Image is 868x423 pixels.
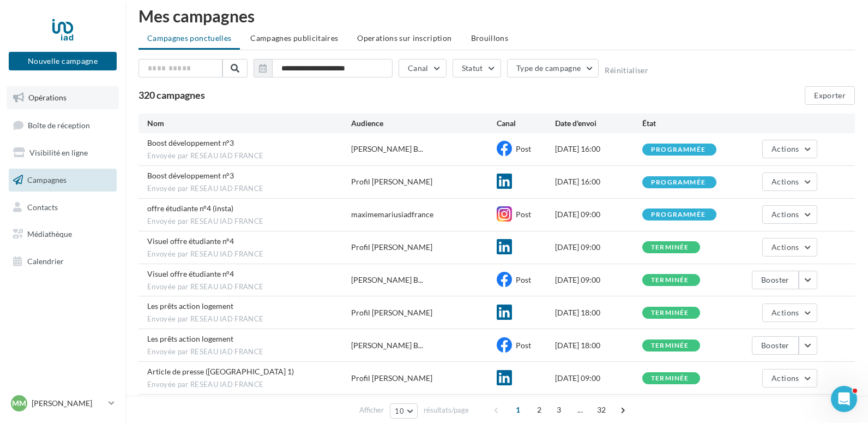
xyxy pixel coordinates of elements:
div: [DATE] 09:00 [555,373,642,384]
div: [DATE] 18:00 [555,340,642,351]
a: Calendrier [7,250,119,273]
span: 1 [509,401,527,419]
span: 10 [395,407,404,415]
div: programmée [651,179,706,186]
button: Statut [453,59,501,78]
span: [PERSON_NAME] B... [351,340,423,351]
div: terminée [651,375,689,382]
button: Exporter [805,86,855,105]
span: Post [516,275,531,284]
div: [DATE] 16:00 [555,176,642,187]
p: [PERSON_NAME] [32,398,104,409]
span: Actions [771,177,799,186]
span: Visuel offre étudiante n°4 [147,236,234,246]
button: Actions [762,172,817,191]
span: Actions [771,242,799,252]
span: Boost développement n°3 [147,171,234,180]
span: Envoyée par RESEAU IAD FRANCE [147,347,351,357]
span: Visibilité en ligne [29,148,88,157]
div: terminée [651,277,689,284]
div: [DATE] 18:00 [555,307,642,318]
div: Profil [PERSON_NAME] [351,176,432,187]
span: Médiathèque [27,229,72,239]
div: [DATE] 16:00 [555,144,642,154]
a: Opérations [7,86,119,109]
span: Post [516,210,531,219]
span: 2 [531,401,548,419]
span: Envoyée par RESEAU IAD FRANCE [147,184,351,194]
button: Actions [762,140,817,158]
span: Visuel offre étudiante n°4 [147,269,234,278]
button: Booster [752,336,798,355]
div: Mes campagnes [138,8,855,24]
div: terminée [651,309,689,317]
a: Contacts [7,196,119,219]
button: Booster [752,271,798,289]
span: Afficher [359,405,384,415]
button: Actions [762,303,817,322]
div: maximemariusiadfrance [351,209,433,220]
span: Envoyée par RESEAU IAD FRANCE [147,151,351,161]
span: 320 campagnes [138,89,205,101]
span: Contacts [27,202,58,211]
div: [DATE] 09:00 [555,242,642,253]
span: Actions [771,144,799,153]
a: Visibilité en ligne [7,141,119,164]
span: 32 [593,401,611,419]
button: 10 [390,403,418,419]
span: Operations sur inscription [357,33,451,43]
span: Envoyée par RESEAU IAD FRANCE [147,282,351,292]
span: Les prêts action logement [147,301,233,311]
span: MM [12,398,26,409]
a: MM [PERSON_NAME] [9,393,117,414]
span: résultats/page [424,405,469,415]
span: Envoyée par RESEAU IAD FRANCE [147,217,351,227]
div: Profil [PERSON_NAME] [351,373,432,384]
span: Actions [771,308,799,317]
div: Profil [PERSON_NAME] [351,242,432,253]
span: Boîte de réception [28,120,90,129]
span: offre étudiante n°4 (insta) [147,204,233,213]
div: Nom [147,118,351,129]
span: Actions [771,373,799,383]
span: [PERSON_NAME] B... [351,144,423,154]
button: Actions [762,369,817,388]
div: Audience [351,118,497,129]
span: Opérations [28,93,67,102]
button: Nouvelle campagne [9,52,117,70]
button: Réinitialiser [605,66,648,75]
div: terminée [651,244,689,251]
span: ... [571,401,589,419]
span: Boost développement n°3 [147,138,234,147]
button: Actions [762,238,817,257]
a: Médiathèque [7,223,119,246]
a: Boîte de réception [7,114,119,137]
span: Post [516,341,531,350]
button: Type de campagne [507,59,599,78]
span: Post [516,144,531,153]
span: Envoyée par RESEAU IAD FRANCE [147,249,351,259]
span: Envoyée par RESEAU IAD FRANCE [147,380,351,390]
span: [PERSON_NAME] B... [351,275,423,285]
div: Canal [497,118,555,129]
span: Les prêts action logement [147,334,233,343]
div: [DATE] 09:00 [555,275,642,285]
div: Profil [PERSON_NAME] [351,307,432,318]
span: Calendrier [27,257,64,266]
span: Envoyée par RESEAU IAD FRANCE [147,314,351,324]
div: Date d'envoi [555,118,642,129]
button: Canal [399,59,447,78]
div: programmée [651,211,706,218]
span: Brouillons [471,33,509,43]
iframe: Intercom live chat [831,386,857,412]
a: Campagnes [7,169,119,192]
button: Actions [762,205,817,224]
div: État [642,118,730,129]
span: Campagnes publicitaires [250,33,338,43]
span: Campagnes [27,175,67,184]
span: Actions [771,210,799,219]
span: Article de presse (Europe 1) [147,367,294,376]
div: [DATE] 09:00 [555,209,642,220]
span: 3 [550,401,568,419]
div: terminée [651,342,689,349]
